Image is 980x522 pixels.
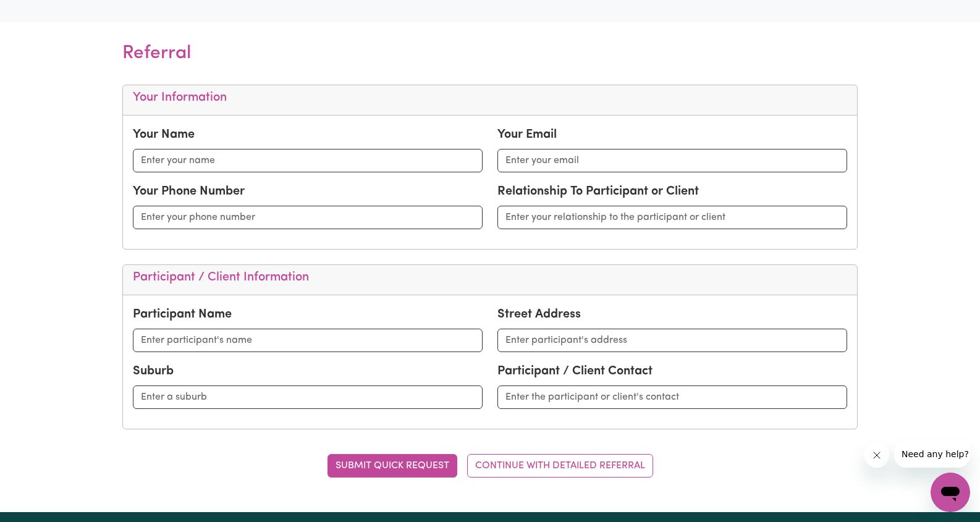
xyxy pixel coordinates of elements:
[133,329,483,352] input: Enter participant's name
[133,90,847,105] h5: Your Information
[497,125,557,144] label: Your Email
[133,305,232,324] label: Participant Name
[894,440,970,468] iframe: Message from company
[497,385,847,409] input: Enter the participant or client's contact
[133,149,483,172] input: Enter your name
[133,182,245,201] label: Your Phone Number
[133,270,847,285] h5: Participant / Client Information
[497,329,847,352] input: Enter participant's address
[497,182,699,201] label: Relationship To Participant or Client
[497,362,653,381] label: Participant / Client Contact
[497,206,847,229] input: Enter your relationship to the participant or client
[133,362,174,381] label: Suburb
[327,454,457,478] button: SUBMIT QUICK REQUEST
[931,473,970,512] iframe: Button to launch messaging window
[864,443,889,468] iframe: Close message
[133,385,483,409] input: Enter a suburb
[133,206,483,229] input: Enter your phone number
[122,22,858,85] h3: Referral
[497,149,847,172] input: Enter your email
[467,454,653,478] button: CONTINUE WITH DETAILED REFERRAL
[497,305,581,324] label: Street Address
[133,125,195,144] label: Your Name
